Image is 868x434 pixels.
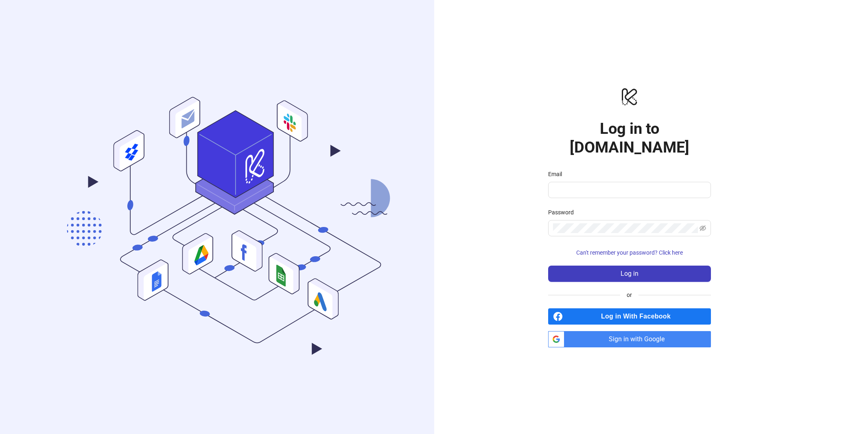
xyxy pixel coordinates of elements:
span: Log in [621,270,638,277]
a: Can't remember your password? Click here [548,249,711,256]
a: Sign in with Google [548,331,711,347]
button: Can't remember your password? Click here [548,246,711,259]
span: or [620,290,638,299]
input: Email [553,185,704,195]
span: Log in With Facebook [566,308,711,325]
label: Password [548,208,579,217]
a: Log in With Facebook [548,308,711,325]
span: Sign in with Google [568,331,711,347]
button: Log in [548,266,711,282]
h1: Log in to [DOMAIN_NAME] [548,119,711,157]
span: eye-invisible [700,225,706,231]
input: Password [553,223,698,233]
label: Email [548,170,567,179]
span: Can't remember your password? Click here [576,249,683,256]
